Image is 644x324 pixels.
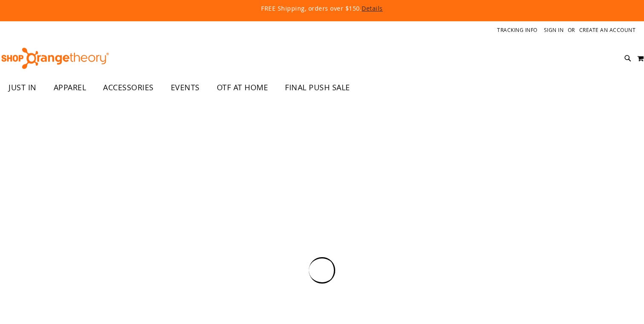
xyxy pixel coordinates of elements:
p: FREE Shipping, orders over $150. [66,4,578,13]
a: Sign In [544,26,564,34]
span: EVENTS [171,78,200,97]
span: APPAREL [54,78,86,97]
a: FINAL PUSH SALE [276,78,359,97]
a: ACCESSORIES [95,78,162,97]
span: FINAL PUSH SALE [285,78,350,97]
span: JUST IN [9,78,37,97]
span: OTF AT HOME [217,78,268,97]
span: ACCESSORIES [103,78,154,97]
a: Details [362,4,383,12]
a: APPAREL [45,78,95,97]
a: Tracking Info [497,26,538,34]
a: EVENTS [162,78,208,97]
a: Create an Account [579,26,636,34]
a: OTF AT HOME [208,78,277,97]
